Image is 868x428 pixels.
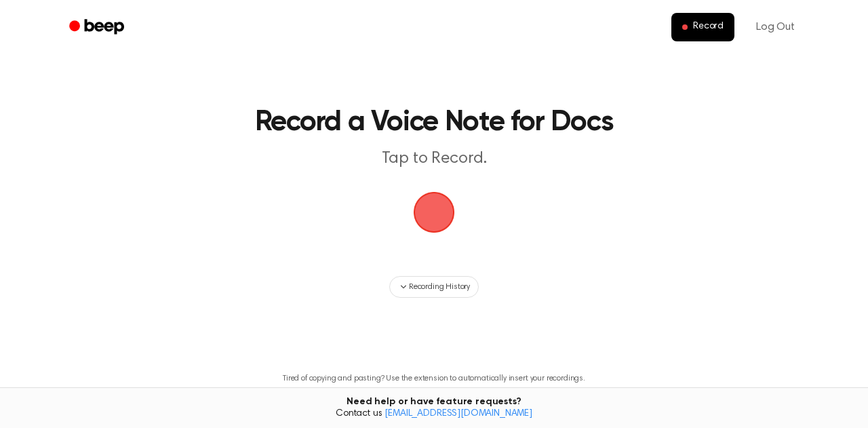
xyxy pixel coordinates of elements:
[60,14,136,41] a: Beep
[671,13,734,41] button: Record
[743,11,808,43] a: Log Out
[409,281,470,293] span: Recording History
[384,409,532,419] a: [EMAIL_ADDRESS][DOMAIN_NAME]
[8,408,860,421] span: Contact us
[146,109,722,137] h1: Record a Voice Note for Docs
[414,192,454,233] img: Beep Logo
[693,21,724,33] span: Record
[283,374,585,384] p: Tired of copying and pasting? Use the extension to automatically insert your recordings.
[174,148,694,170] p: Tap to Record.
[389,276,479,298] button: Recording History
